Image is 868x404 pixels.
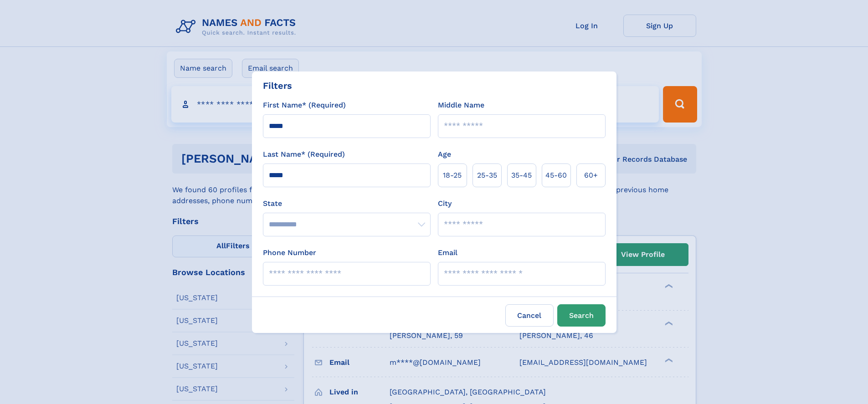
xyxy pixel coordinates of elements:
span: 60+ [584,170,598,181]
span: 25‑35 [477,170,497,181]
label: Phone Number [263,247,316,258]
label: State [263,198,431,209]
div: Filters [263,79,292,92]
span: 35‑45 [511,170,532,181]
span: 45‑60 [545,170,567,181]
label: Email [438,247,457,258]
label: Cancel [505,304,554,327]
label: Age [438,149,451,160]
label: First Name* (Required) [263,100,346,111]
label: City [438,198,452,209]
label: Last Name* (Required) [263,149,345,160]
button: Search [557,304,606,327]
label: Middle Name [438,100,484,111]
span: 18‑25 [443,170,462,181]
